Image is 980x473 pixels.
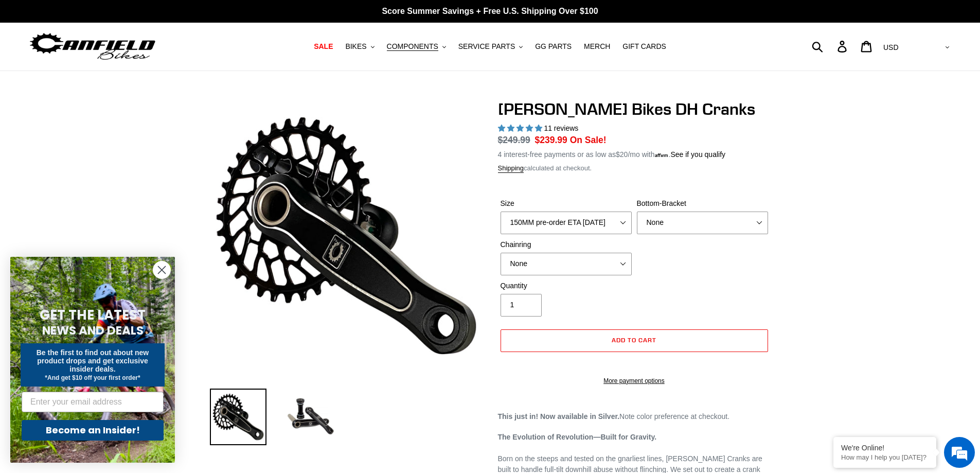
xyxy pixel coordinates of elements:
[616,150,628,159] span: $20
[501,239,632,250] label: Chainring
[22,420,164,441] button: Become an Insider!
[570,133,607,147] span: On Sale!
[584,42,610,51] span: MERCH
[309,40,338,54] a: SALE
[498,163,771,173] div: calculated at checkout.
[498,164,524,173] a: Shipping
[817,35,844,58] input: Search
[382,40,451,54] button: COMPONENTS
[40,306,146,324] span: GET THE LATEST
[579,40,615,54] a: MERCH
[501,376,768,386] a: More payment options
[841,453,929,461] p: How may I help you today?
[501,281,632,291] label: Quantity
[282,389,338,445] img: Load image into Gallery viewer, Canfield Bikes DH Cranks
[498,412,620,421] strong: This just in! Now available in Silver.
[498,433,657,441] strong: The Evolution of Revolution—Built for Gravity.
[28,30,157,63] img: Canfield Bikes
[498,99,771,119] h1: [PERSON_NAME] Bikes DH Cranks
[153,261,171,279] button: Close dialog
[314,42,333,51] span: SALE
[535,135,567,145] span: $239.99
[210,389,266,445] img: Load image into Gallery viewer, Canfield Bikes DH Cranks
[45,374,140,381] span: *And get $10 off your first order*
[498,147,726,160] p: 4 interest-free payments or as low as /mo with .
[498,124,544,132] span: 4.91 stars
[670,150,725,159] a: See if you qualify - Learn more about Affirm Financing (opens in modal)
[841,444,929,452] div: We're Online!
[535,42,572,51] span: GG PARTS
[544,124,578,132] span: 11 reviews
[458,42,515,51] span: SERVICE PARTS
[637,198,768,209] label: Bottom-Bracket
[498,411,771,422] p: Note color preference at checkout.
[42,322,144,339] span: NEWS AND DEALS
[501,198,632,209] label: Size
[612,336,656,344] span: Add to cart
[387,42,438,51] span: COMPONENTS
[622,42,666,51] span: GIFT CARDS
[340,40,379,54] button: BIKES
[453,40,528,54] button: SERVICE PARTS
[22,392,164,412] input: Enter your email address
[501,329,768,352] button: Add to cart
[617,40,671,54] a: GIFT CARDS
[530,40,577,54] a: GG PARTS
[655,151,669,157] span: Affirm
[345,42,366,51] span: BIKES
[498,135,530,145] s: $249.99
[37,348,149,373] span: Be the first to find out about new product drops and get exclusive insider deals.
